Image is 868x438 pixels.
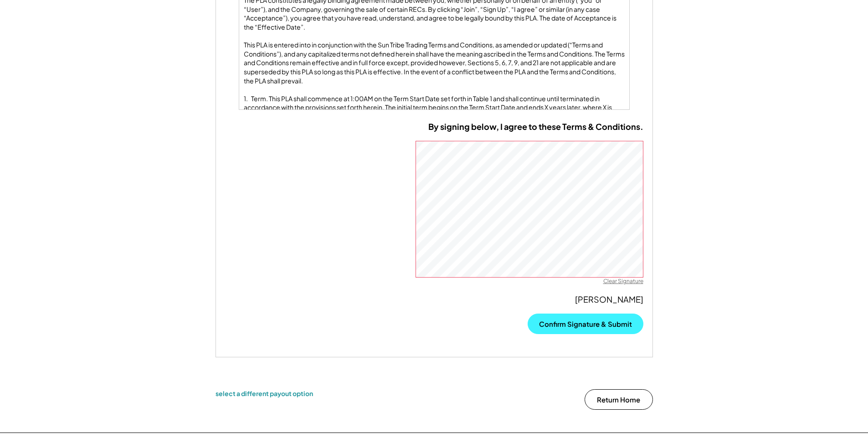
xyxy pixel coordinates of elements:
button: Confirm Signature & Submit [528,314,643,334]
div: [PERSON_NAME] [575,294,643,304]
button: Return Home [585,389,653,410]
div: Clear Signature [603,278,643,285]
div: select a different payout option [216,389,313,397]
div: By signing below, I agree to these Terms & Conditions. [428,121,643,132]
